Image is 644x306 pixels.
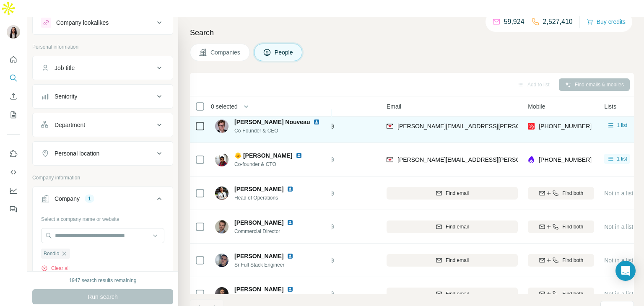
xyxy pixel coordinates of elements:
[387,254,518,267] button: Find email
[33,189,173,212] button: Company1
[287,186,293,192] img: LinkedIn logo
[190,27,634,39] h4: Search
[234,218,283,227] span: [PERSON_NAME]
[528,254,594,267] button: Find both
[44,250,59,257] span: Bondio
[7,25,20,39] img: Avatar
[215,287,229,301] img: Avatar
[56,18,109,27] div: Company lookalikes
[33,58,173,78] button: Job title
[32,174,173,182] p: Company information
[41,265,70,272] button: Clear all
[33,86,173,106] button: Seniority
[539,123,592,130] span: [PHONE_NUMBER]
[234,252,283,260] span: [PERSON_NAME]
[617,155,627,163] span: 1 list
[528,187,594,200] button: Find both
[33,13,173,33] button: Company lookalikes
[287,286,293,293] img: LinkedIn logo
[387,102,401,111] span: Email
[234,194,304,202] span: Head of Operations
[32,43,173,51] p: Personal information
[234,228,304,235] span: Commercial Director
[7,146,20,161] button: Use Surfe on LinkedIn
[234,185,283,193] span: [PERSON_NAME]
[215,220,229,233] img: Avatar
[446,223,469,231] span: Find email
[234,118,310,126] span: [PERSON_NAME] Nouveau
[69,277,137,284] div: 1947 search results remaining
[446,290,469,298] span: Find email
[587,16,626,28] button: Buy credits
[234,151,292,160] span: 🌞 [PERSON_NAME]
[504,17,525,27] p: 59,924
[562,189,583,197] span: Find both
[7,52,20,67] button: Quick start
[7,89,20,104] button: Enrich CSV
[604,190,633,197] span: Not in a list
[387,187,518,200] button: Find email
[528,156,535,164] img: provider lusha logo
[7,70,20,86] button: Search
[215,153,229,166] img: Avatar
[55,149,99,158] div: Personal location
[211,102,238,111] span: 0 selected
[33,115,173,135] button: Department
[234,261,304,269] span: Sr Full Stack Engineer
[562,290,583,298] span: Find both
[296,152,302,159] img: LinkedIn logo
[387,288,518,300] button: Find email
[387,220,518,233] button: Find email
[543,17,573,27] p: 2,527,410
[7,202,20,217] button: Feedback
[615,261,636,281] div: Open Intercom Messenger
[55,64,75,72] div: Job title
[313,119,320,125] img: LinkedIn logo
[234,161,312,168] span: Co-founder & CTO
[446,257,469,264] span: Find email
[528,220,594,233] button: Find both
[528,102,545,111] span: Mobile
[234,127,327,135] span: Co-Founder & CEO
[604,102,616,111] span: Lists
[55,121,85,129] div: Department
[41,212,164,223] div: Select a company name or website
[275,48,294,57] span: People
[7,183,20,198] button: Dashboard
[617,122,627,129] span: 1 list
[397,123,594,130] span: [PERSON_NAME][EMAIL_ADDRESS][PERSON_NAME][DOMAIN_NAME]
[7,165,20,180] button: Use Surfe API
[562,257,583,264] span: Find both
[446,189,469,197] span: Find email
[55,92,77,101] div: Seniority
[562,223,583,231] span: Find both
[604,223,633,230] span: Not in a list
[287,219,293,226] img: LinkedIn logo
[215,254,229,267] img: Avatar
[528,122,535,130] img: provider prospeo logo
[7,107,20,122] button: My lists
[215,119,229,133] img: Avatar
[387,156,393,164] img: provider findymail logo
[539,156,592,163] span: [PHONE_NUMBER]
[215,187,229,200] img: Avatar
[287,253,293,259] img: LinkedIn logo
[234,285,283,293] span: [PERSON_NAME]
[528,288,594,300] button: Find both
[33,143,173,163] button: Personal location
[85,195,94,202] div: 1
[604,257,633,264] span: Not in a list
[210,48,241,57] span: Companies
[387,122,393,130] img: provider findymail logo
[397,156,594,163] span: [PERSON_NAME][EMAIL_ADDRESS][PERSON_NAME][DOMAIN_NAME]
[604,290,633,297] span: Not in a list
[55,194,80,203] div: Company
